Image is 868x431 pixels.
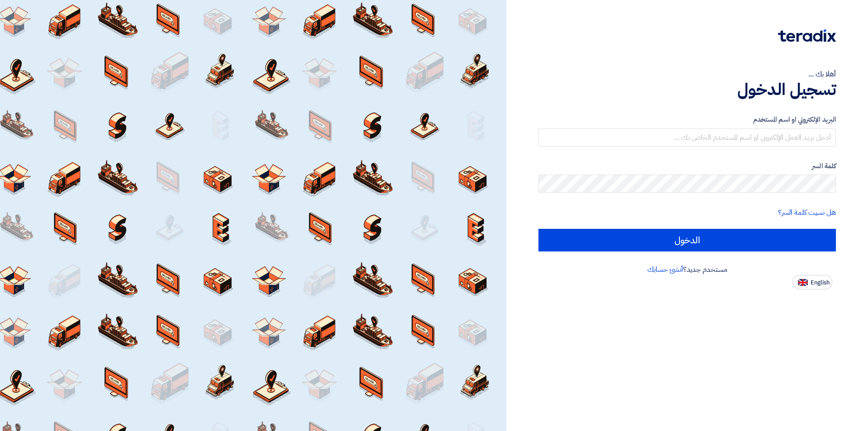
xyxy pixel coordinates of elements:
button: English [793,275,832,289]
span: English [811,279,830,286]
label: كلمة السر [538,161,836,171]
label: البريد الإلكتروني او اسم المستخدم [538,114,836,125]
a: أنشئ حسابك [647,264,683,275]
input: الدخول [538,229,836,251]
img: Teradix logo [778,29,836,42]
div: أهلا بك ... [538,69,836,80]
div: مستخدم جديد؟ [538,264,836,275]
input: أدخل بريد العمل الإلكتروني او اسم المستخدم الخاص بك ... [538,128,836,147]
img: en-US.png [798,279,808,286]
h1: تسجيل الدخول [538,80,836,99]
a: هل نسيت كلمة السر؟ [778,207,836,218]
